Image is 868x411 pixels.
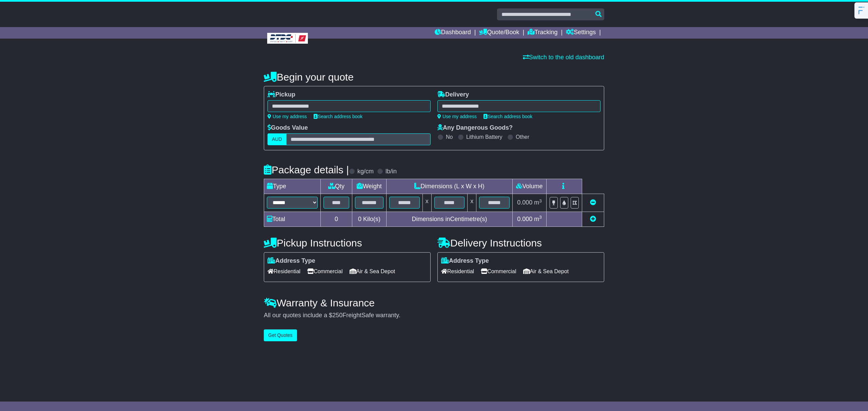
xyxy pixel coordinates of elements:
h4: Warranty & Insurance [264,297,604,308]
span: Commercial [481,266,516,277]
a: Use my address [437,114,477,119]
span: m [534,216,542,222]
span: 0.000 [517,216,532,222]
span: Air & Sea Depot [523,266,569,277]
span: Residential [268,266,300,277]
a: Tracking [528,27,557,39]
span: Residential [441,266,474,277]
td: Volume [512,179,546,194]
td: Weight [352,179,387,194]
a: Switch to the old dashboard [523,54,604,61]
sup: 3 [539,198,542,203]
label: Other [516,134,529,140]
button: Get Quotes [264,329,297,341]
a: Quote/Book [479,27,519,39]
sup: 3 [539,215,542,220]
a: Search address book [314,114,362,119]
td: Dimensions (L x W x H) [386,179,512,194]
a: Dashboard [435,27,471,39]
a: Search address book [484,114,532,119]
label: Address Type [268,257,315,265]
td: Qty [321,179,352,194]
label: Any Dangerous Goods? [437,124,513,132]
a: Use my address [268,114,307,119]
span: Commercial [307,266,342,277]
td: Dimensions in Centimetre(s) [386,212,512,226]
label: Goods Value [268,124,308,132]
span: 250 [332,312,342,319]
label: lb/in [386,168,397,175]
h4: Delivery Instructions [437,237,604,248]
label: AUD [268,133,287,145]
h4: Pickup Instructions [264,237,431,248]
td: x [468,194,476,212]
div: All our quotes include a $ FreightSafe warranty. [264,312,604,319]
label: Lithium Battery [466,134,502,140]
span: 0 [358,216,361,222]
label: kg/cm [357,168,374,175]
td: 0 [321,212,352,226]
label: Address Type [441,257,489,265]
h4: Begin your quote [264,71,604,83]
label: Pickup [268,91,295,99]
h4: Package details | [264,164,349,175]
a: Remove this item [590,199,596,206]
span: Air & Sea Depot [350,266,395,277]
label: No [446,134,453,140]
span: m [534,199,542,206]
td: Total [264,212,321,226]
a: Settings [566,27,596,39]
label: Delivery [437,91,469,99]
span: 0.000 [517,199,532,206]
a: Add new item [590,216,596,222]
td: x [422,194,431,212]
td: Kilo(s) [352,212,387,226]
td: Type [264,179,321,194]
